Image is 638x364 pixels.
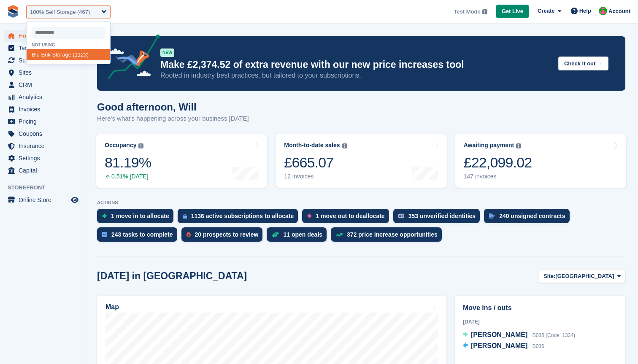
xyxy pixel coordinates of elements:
[27,43,110,47] div: Not using
[105,154,151,171] div: 81.19%
[19,116,69,127] span: Pricing
[138,143,143,148] img: icon-info-grey-7440780725fd019a000dd9b08b2336e03edf1995a4989e88bcd33f0948082b44.svg
[181,227,267,246] a: 20 prospects to review
[464,154,532,171] div: £22,099.02
[102,232,107,237] img: task-75834270c22a3079a89374b754ae025e5fb1db73e45f91037f5363f120a921f8.svg
[502,7,523,16] span: Get Live
[97,200,625,205] p: ACTIONS
[533,343,544,349] span: B036
[19,128,69,140] span: Coupons
[19,152,69,164] span: Settings
[408,213,476,219] div: 353 unverified identities
[4,140,80,152] a: menu
[8,183,84,192] span: Storefront
[267,227,331,246] a: 11 open deals
[19,91,69,103] span: Analytics
[4,79,80,91] a: menu
[463,318,617,326] div: [DATE]
[27,49,110,60] div: Blu Brik Storage ( )
[463,330,575,341] a: [PERSON_NAME] B035 (Code: 1334)
[284,154,347,171] div: £665.07
[516,143,521,148] img: icon-info-grey-7440780725fd019a000dd9b08b2336e03edf1995a4989e88bcd33f0948082b44.svg
[7,5,19,18] img: stora-icon-8386f47178a22dfd0bd8f6a31ec36ba5ce8667c1dd55bd0f319d3a0aa187defe.svg
[19,54,69,66] span: Subscriptions
[331,227,446,246] a: 372 price increase opportunities
[4,54,80,66] a: menu
[342,143,347,148] img: icon-info-grey-7440780725fd019a000dd9b08b2336e03edf1995a4989e88bcd33f0948082b44.svg
[97,101,249,113] h1: Good afternoon, Will
[579,7,591,15] span: Help
[393,209,484,227] a: 353 unverified identities
[19,103,69,115] span: Invoices
[482,9,487,14] img: icon-info-grey-7440780725fd019a000dd9b08b2336e03edf1995a4989e88bcd33f0948082b44.svg
[96,134,267,188] a: Occupancy 81.19% 0.51% [DATE]
[484,209,573,227] a: 240 unsigned contracts
[464,142,514,149] div: Awaiting payment
[538,7,554,15] span: Create
[283,231,322,238] div: 11 open deals
[455,134,626,188] a: Awaiting payment £22,099.02 147 invoices
[19,30,69,42] span: Home
[160,59,551,71] p: Make £2,374.52 of extra revenue with our new price increases tool
[4,116,80,127] a: menu
[97,227,181,246] a: 243 tasks to complete
[4,30,80,42] a: menu
[4,67,80,78] a: menu
[187,232,191,237] img: prospect-51fa495bee0391a8d652442698ab0144808aea92771e9ea1ae160a38d050c398.svg
[105,173,151,180] div: 0.51% [DATE]
[195,231,259,238] div: 20 prospects to review
[4,128,80,140] a: menu
[4,152,80,164] a: menu
[111,213,169,219] div: 1 move in to allocate
[97,114,249,124] p: Here's what's happening across your business [DATE]
[105,303,119,311] h2: Map
[316,213,384,219] div: 1 move out to deallocate
[160,49,174,57] div: NEW
[398,213,404,218] img: verify_identity-adf6edd0f0f0b5bbfe63781bf79b02c33cf7c696d77639b501bdc392416b5a36.svg
[19,140,69,152] span: Insurance
[471,331,527,338] span: [PERSON_NAME]
[183,213,187,219] img: active_subscription_to_allocate_icon-d502201f5373d7db506a760aba3b589e785aa758c864c3986d89f69b8ff3...
[30,8,90,16] div: 100% Self Storage (467)
[454,8,480,16] span: Test Mode
[555,272,614,280] span: [GEOGRAPHIC_DATA]
[97,209,178,227] a: 1 move in to allocate
[347,231,438,238] div: 372 price increase opportunities
[70,195,80,205] a: Preview store
[19,67,69,78] span: Sites
[463,303,617,313] h2: Move ins / outs
[4,103,80,115] a: menu
[111,231,173,238] div: 243 tasks to complete
[19,79,69,91] span: CRM
[19,194,69,206] span: Online Store
[4,194,80,206] a: menu
[499,213,565,219] div: 240 unsigned contracts
[101,34,160,82] img: price-adjustments-announcement-icon-8257ccfd72463d97f412b2fc003d46551f7dbcb40ab6d574587a9cd5c0d94...
[75,51,87,58] span: 1123
[19,42,69,54] span: Tasks
[464,173,532,180] div: 147 invoices
[599,7,607,15] img: Will McNeilly
[19,164,69,176] span: Capital
[4,42,80,54] a: menu
[272,232,279,237] img: deal-1b604bf984904fb50ccaf53a9ad4b4a5d6e5aea283cecdc64d6e3604feb123c2.svg
[539,269,625,283] button: Site: [GEOGRAPHIC_DATA]
[105,142,136,149] div: Occupancy
[489,213,495,218] img: contract_signature_icon-13c848040528278c33f63329250d36e43548de30e8caae1d1a13099fd9432cc5.svg
[4,91,80,103] a: menu
[302,209,393,227] a: 1 move out to deallocate
[608,7,630,16] span: Account
[284,173,347,180] div: 12 invoices
[471,342,527,349] span: [PERSON_NAME]
[191,213,294,219] div: 1136 active subscriptions to allocate
[307,213,311,218] img: move_outs_to_deallocate_icon-f764333ba52eb49d3ac5e1228854f67142a1ed5810a6f6cc68b1a99e826820c5.svg
[284,142,340,149] div: Month-to-date sales
[336,233,343,237] img: price_increase_opportunities-93ffe204e8149a01c8c9dc8f82e8f89637d9d84a8eef4429ea346261dce0b2c0.svg
[533,332,575,338] span: B035 (Code: 1334)
[4,164,80,176] a: menu
[102,213,107,218] img: move_ins_to_allocate_icon-fdf77a2bb77ea45bf5b3d319d69a93e2d87916cf1d5bf7949dd705db3b84f3ca.svg
[178,209,303,227] a: 1136 active subscriptions to allocate
[463,341,544,352] a: [PERSON_NAME] B036
[160,71,551,80] p: Rooted in industry best practices, but tailored to your subscriptions.
[543,272,555,280] span: Site:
